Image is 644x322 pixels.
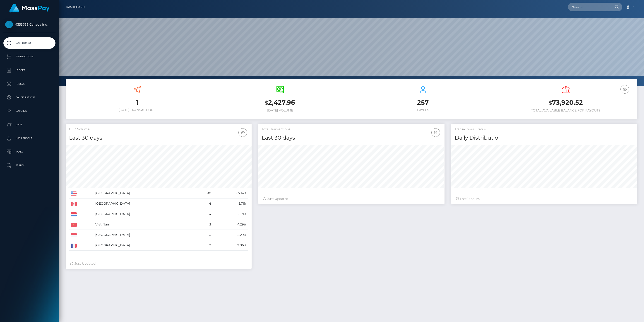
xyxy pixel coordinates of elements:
[71,233,77,237] img: ID.png
[355,108,491,112] h6: Payees
[5,162,54,169] p: Search
[5,53,54,60] p: Transactions
[5,108,54,114] p: Batches
[71,202,77,206] img: CA.png
[5,40,54,46] p: Dashboard
[195,219,213,230] td: 3
[94,188,195,199] td: [GEOGRAPHIC_DATA]
[262,127,441,132] h5: Total Transactions
[69,108,205,112] h6: [DATE] Transactions
[3,78,55,90] a: Payees
[549,100,552,106] small: $
[5,121,54,128] p: Links
[3,65,55,76] a: Ledger
[5,21,13,28] img: 4355768 Canada Inc.
[71,212,77,216] img: NL.png
[94,240,195,251] td: [GEOGRAPHIC_DATA]
[568,3,610,11] input: Search...
[5,135,54,142] p: User Profile
[94,209,195,219] td: [GEOGRAPHIC_DATA]
[213,240,248,251] td: 2.86%
[195,230,213,240] td: 3
[69,98,205,107] h3: 1
[3,37,55,49] a: Dashboard
[3,160,55,171] a: Search
[263,196,440,201] div: Just Updated
[94,230,195,240] td: [GEOGRAPHIC_DATA]
[265,100,268,106] small: $
[213,199,248,209] td: 5.71%
[213,188,248,199] td: 67.14%
[5,67,54,74] p: Ledger
[262,134,441,142] h4: Last 30 days
[5,94,54,101] p: Cancellations
[69,127,248,132] h5: USD Volume
[455,127,634,132] h5: Transactions Status
[70,261,247,266] div: Just Updated
[94,199,195,209] td: [GEOGRAPHIC_DATA]
[3,146,55,157] a: Taxes
[213,230,248,240] td: 4.29%
[3,119,55,130] a: Links
[3,92,55,103] a: Cancellations
[467,197,471,201] span: 24
[195,240,213,251] td: 2
[212,98,348,107] h3: 2,427.96
[498,109,634,112] h6: Total Available Balance for Payouts
[195,209,213,219] td: 4
[213,209,248,219] td: 5.71%
[66,2,85,12] a: Dashboard
[456,196,633,201] div: Last hours
[5,80,54,87] p: Payees
[71,223,77,227] img: VN.png
[71,191,77,196] img: US.png
[71,244,77,248] img: FR.png
[5,148,54,155] p: Taxes
[69,134,248,142] h4: Last 30 days
[195,199,213,209] td: 4
[455,134,634,142] h4: Daily Distribution
[3,133,55,144] a: User Profile
[498,98,634,107] h3: 73,920.52
[3,22,55,27] span: 4355768 Canada Inc.
[195,188,213,199] td: 47
[212,109,348,112] h6: [DATE] Volume
[94,219,195,230] td: Viet Nam
[3,51,55,62] a: Transactions
[9,4,50,12] img: MassPay Logo
[3,105,55,117] a: Batches
[213,219,248,230] td: 4.29%
[355,98,491,107] h3: 257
